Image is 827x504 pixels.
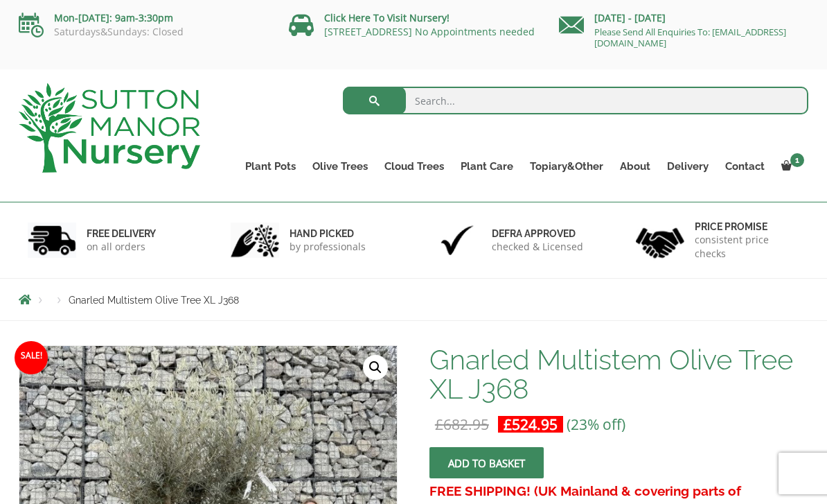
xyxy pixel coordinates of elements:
a: About [612,157,659,176]
img: 4.jpg [636,219,684,261]
img: 3.jpg [433,223,481,258]
a: Olive Trees [304,157,376,176]
button: Add to basket [429,447,544,478]
span: (23% off) [567,415,625,434]
span: 1 [790,153,804,167]
p: on all orders [87,240,156,254]
a: Topiary&Other [522,157,612,176]
span: £ [504,415,512,434]
a: Contact [717,157,773,176]
input: Search... [343,87,809,114]
bdi: 682.95 [435,415,489,434]
h6: hand picked [290,227,366,240]
a: Cloud Trees [376,157,452,176]
img: logo [19,83,200,173]
p: checked & Licensed [492,240,583,254]
a: Click Here To Visit Nursery! [324,11,450,24]
bdi: 524.95 [504,415,558,434]
img: 1.jpg [28,223,76,258]
nav: Breadcrumbs [19,294,808,305]
span: Gnarled Multistem Olive Tree XL J368 [69,295,239,306]
p: by professionals [290,240,366,254]
a: [STREET_ADDRESS] No Appointments needed [324,25,535,38]
h1: Gnarled Multistem Olive Tree XL J368 [429,345,808,403]
a: Plant Pots [237,157,304,176]
p: [DATE] - [DATE] [559,10,808,26]
p: Saturdays&Sundays: Closed [19,26,268,37]
a: Plant Care [452,157,522,176]
a: View full-screen image gallery [363,355,388,380]
h6: FREE DELIVERY [87,227,156,240]
h6: Price promise [695,220,800,233]
a: Please Send All Enquiries To: [EMAIL_ADDRESS][DOMAIN_NAME] [594,26,786,49]
p: Mon-[DATE]: 9am-3:30pm [19,10,268,26]
a: Delivery [659,157,717,176]
img: 2.jpg [231,223,279,258]
h6: Defra approved [492,227,583,240]
p: consistent price checks [695,233,800,261]
span: £ [435,415,443,434]
a: 1 [773,157,808,176]
span: Sale! [15,341,48,374]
